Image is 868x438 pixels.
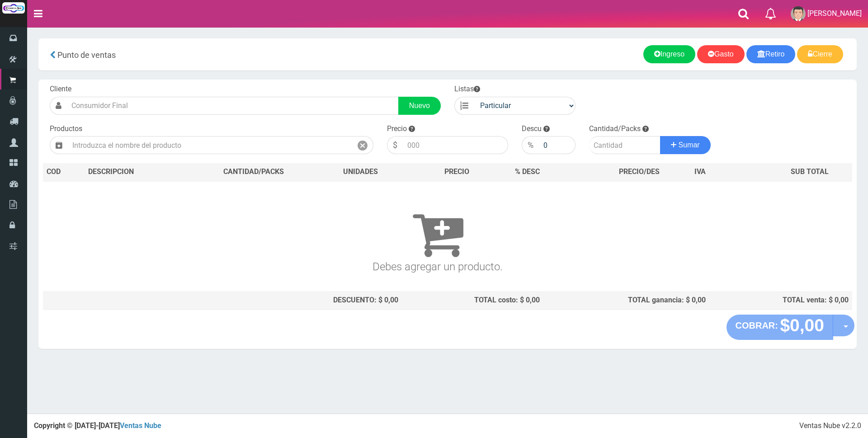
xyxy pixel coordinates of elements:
[398,97,441,115] a: Nuevo
[799,421,861,431] div: Ventas Nube v2.2.0
[791,6,806,21] img: User Image
[43,163,85,181] th: COD
[515,167,540,176] span: % DESC
[797,45,843,63] a: Cierre
[697,45,745,63] a: Gasto
[406,295,540,306] div: TOTAL costo: $ 0,00
[101,167,134,176] span: CRIPCION
[387,124,407,134] label: Precio
[726,315,834,340] button: COBRAR: $0,00
[589,136,660,154] input: Cantidad
[47,194,829,273] h3: Debes agregar un producto.
[619,167,660,176] span: PRECIO/DES
[188,163,320,181] th: CANTIDAD/PACKS
[791,167,829,177] span: SUB TOTAL
[522,124,542,134] label: Descu
[67,97,399,115] input: Consumidor Final
[643,45,695,63] a: Ingreso
[736,320,778,330] strong: COBRAR:
[539,136,576,154] input: 000
[68,136,352,154] input: Introduzca el nombre del producto
[679,141,700,149] span: Sumar
[50,84,71,94] label: Cliente
[57,50,116,60] span: Punto de ventas
[694,167,706,176] span: IVA
[387,136,403,154] div: $
[403,136,508,154] input: 000
[589,124,641,134] label: Cantidad/Packs
[522,136,539,154] div: %
[85,163,188,181] th: DES
[660,136,711,154] button: Sumar
[191,295,398,306] div: DESCUENTO: $ 0,00
[34,421,161,430] strong: Copyright © [DATE]-[DATE]
[746,45,796,63] a: Retiro
[713,295,849,306] div: TOTAL venta: $ 0,00
[780,316,824,335] strong: $0,00
[807,9,862,18] span: [PERSON_NAME]
[320,163,401,181] th: UNIDADES
[2,2,25,14] img: Logo grande
[50,124,82,134] label: Productos
[454,84,480,94] label: Listas
[547,295,706,306] div: TOTAL ganancia: $ 0,00
[444,167,469,177] span: PRECIO
[120,421,161,430] a: Ventas Nube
